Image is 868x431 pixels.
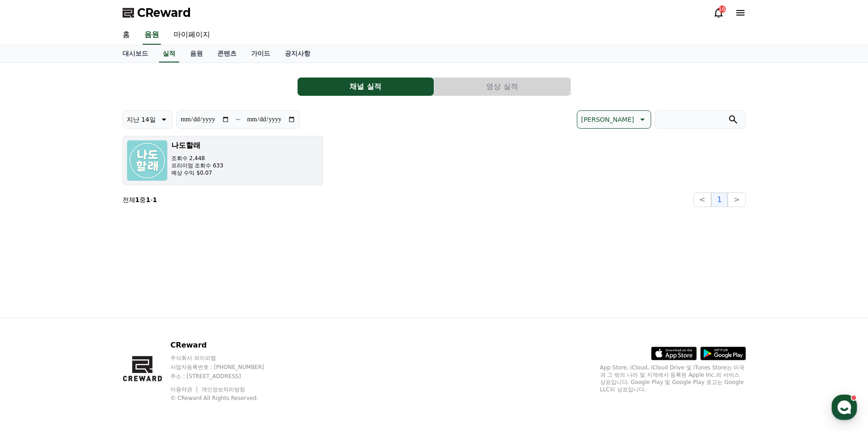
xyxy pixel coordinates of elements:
[171,140,224,151] h3: 나도할래
[141,303,152,310] span: 설정
[137,5,191,20] span: CReward
[123,5,191,20] a: CReward
[159,45,179,62] a: 실적
[581,113,634,126] p: [PERSON_NAME]
[29,303,34,310] span: 홈
[118,289,175,312] a: 설정
[153,196,157,203] strong: 1
[123,110,173,129] button: 지난 14일
[600,364,746,393] p: App Store, iCloud, iCloud Drive 및 iTunes Store는 미국과 그 밖의 나라 및 지역에서 등록된 Apple Inc.의 서비스 상표입니다. Goo...
[170,354,282,362] p: 주식회사 와이피랩
[115,45,155,62] a: 대시보드
[170,373,282,380] p: 주소 : [STREET_ADDRESS]
[244,45,277,62] a: 가이드
[183,45,210,62] a: 음원
[171,155,224,162] p: 조회수 2,448
[277,45,318,62] a: 공지사항
[123,136,323,185] button: 나도할래 조회수 2,448 프리미엄 조회수 633 예상 수익 $0.07
[170,340,282,351] p: CReward
[83,303,94,311] span: 대화
[711,192,728,207] button: 1
[235,114,241,125] p: ~
[115,26,137,45] a: 홈
[143,26,161,45] a: 음원
[728,192,745,207] button: >
[171,162,224,169] p: 프리미엄 조회수 633
[434,78,570,96] button: 영상 실적
[166,26,217,45] a: 마이페이지
[201,386,245,393] a: 개인정보처리방침
[60,289,118,312] a: 대화
[170,363,282,371] p: 사업자등록번호 : [PHONE_NUMBER]
[3,289,60,312] a: 홈
[146,196,150,203] strong: 1
[170,386,199,393] a: 이용약관
[693,192,711,207] button: <
[577,110,651,129] button: [PERSON_NAME]
[135,196,140,203] strong: 1
[127,113,156,126] p: 지난 14일
[298,78,434,96] button: 채널 실적
[171,169,224,177] p: 예상 수익 $0.07
[127,140,168,181] img: 나도할래
[123,195,157,204] p: 전체 중 -
[713,7,724,18] a: 16
[170,395,282,402] p: © CReward All Rights Reserved.
[210,45,244,62] a: 콘텐츠
[719,5,726,13] div: 16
